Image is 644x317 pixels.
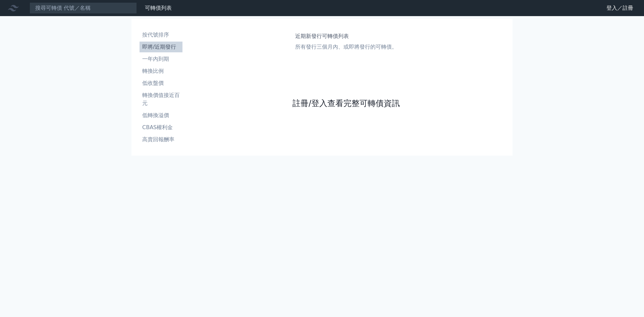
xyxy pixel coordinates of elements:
[140,30,182,40] a: 按代號排序
[140,66,182,76] a: 轉換比例
[140,91,182,107] li: 轉換價值接近百元
[140,78,182,89] a: 低收盤價
[140,42,182,52] a: 即將/近期發行
[140,67,182,75] li: 轉換比例
[140,111,182,119] li: 低轉換溢價
[295,32,397,40] h1: 近期新發行可轉債列表
[140,122,182,133] a: CBAS權利金
[140,134,182,145] a: 高賣回報酬率
[140,90,182,109] a: 轉換價值接近百元
[140,79,182,87] li: 低收盤價
[601,3,639,13] a: 登入／註冊
[140,31,182,39] li: 按代號排序
[140,43,182,51] li: 即將/近期發行
[295,43,397,51] p: 所有發行三個月內、或即將發行的可轉債。
[140,54,182,64] a: 一年內到期
[292,98,400,109] a: 註冊/登入查看完整可轉債資訊
[140,55,182,63] li: 一年內到期
[30,2,137,14] input: 搜尋可轉債 代號／名稱
[140,136,182,144] li: 高賣回報酬率
[140,110,182,121] a: 低轉換溢價
[140,123,182,131] li: CBAS權利金
[145,5,172,11] a: 可轉債列表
